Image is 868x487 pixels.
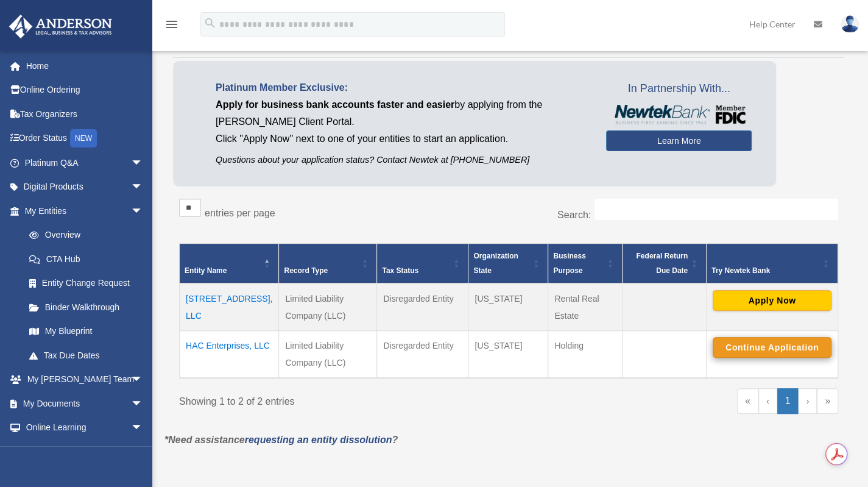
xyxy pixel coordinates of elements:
[279,283,377,331] td: Limited Liability Company (LLC)
[9,151,161,175] a: Platinum Q&Aarrow_drop_down
[179,388,499,410] div: Showing 1 to 2 of 2 entries
[9,102,161,126] a: Tax Organizers
[737,388,758,414] a: First
[9,416,161,440] a: Online Learningarrow_drop_down
[70,129,97,148] div: NEW
[468,283,548,331] td: [US_STATE]
[131,391,155,416] span: arrow_drop_down
[377,331,468,379] td: Disregarded Entity
[706,244,838,284] th: Try Newtek Bank : Activate to sort
[553,252,585,275] span: Business Purpose
[713,290,831,311] button: Apply Now
[9,199,155,223] a: My Entitiesarrow_drop_down
[5,15,116,38] img: Anderson Advisors Platinum Portal
[17,271,155,296] a: Entity Change Request
[284,266,328,275] span: Record Type
[9,175,161,199] a: Digital Productsarrow_drop_down
[711,263,819,278] div: Try Newtek Bank
[548,244,623,284] th: Business Purpose: Activate to sort
[245,435,392,445] a: requesting an entity dissolution
[180,244,279,284] th: Entity Name: Activate to invert sorting
[468,244,548,284] th: Organization State: Activate to sort
[468,331,548,379] td: [US_STATE]
[9,78,161,102] a: Online Ordering
[180,283,279,331] td: [STREET_ADDRESS], LLC
[548,331,623,379] td: Holding
[216,152,588,168] p: Questions about your application status? Contact Newtek at [PHONE_NUMBER]
[382,266,418,275] span: Tax Status
[9,439,161,464] a: Billingarrow_drop_down
[164,435,398,445] em: *Need assistance ?
[164,21,179,32] a: menu
[131,175,155,200] span: arrow_drop_down
[216,79,588,96] p: Platinum Member Exclusive:
[377,283,468,331] td: Disregarded Entity
[131,199,155,224] span: arrow_drop_down
[17,247,155,271] a: CTA Hub
[279,244,377,284] th: Record Type: Activate to sort
[9,368,161,392] a: My [PERSON_NAME] Teamarrow_drop_down
[798,388,817,414] a: Next
[279,331,377,379] td: Limited Liability Company (LLC)
[713,337,831,358] button: Continue Application
[841,15,859,33] img: User Pic
[9,126,161,151] a: Order StatusNEW
[205,208,275,218] label: entries per page
[17,295,155,319] a: Binder Walkthrough
[777,388,799,414] a: 1
[9,54,161,78] a: Home
[473,252,518,275] span: Organization State
[606,79,752,99] span: In Partnership With...
[131,151,155,176] span: arrow_drop_down
[131,368,155,393] span: arrow_drop_down
[9,391,161,416] a: My Documentsarrow_drop_down
[216,96,588,130] p: by applying from the [PERSON_NAME] Client Portal.
[17,223,149,247] a: Overview
[131,416,155,441] span: arrow_drop_down
[612,105,746,124] img: NewtekBankLogoSM.png
[185,266,227,275] span: Entity Name
[203,16,217,30] i: search
[17,319,155,344] a: My Blueprint
[180,331,279,379] td: HAC Enterprises, LLC
[817,388,838,414] a: Last
[216,130,588,148] p: Click "Apply Now" next to one of your entities to start an application.
[623,244,707,284] th: Federal Return Due Date: Activate to sort
[131,439,155,464] span: arrow_drop_down
[377,244,468,284] th: Tax Status: Activate to sort
[164,17,179,32] i: menu
[557,210,591,220] label: Search:
[548,283,623,331] td: Rental Real Estate
[17,343,155,368] a: Tax Due Dates
[758,388,777,414] a: Previous
[606,130,752,151] a: Learn More
[216,99,454,110] span: Apply for business bank accounts faster and easier
[636,252,688,275] span: Federal Return Due Date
